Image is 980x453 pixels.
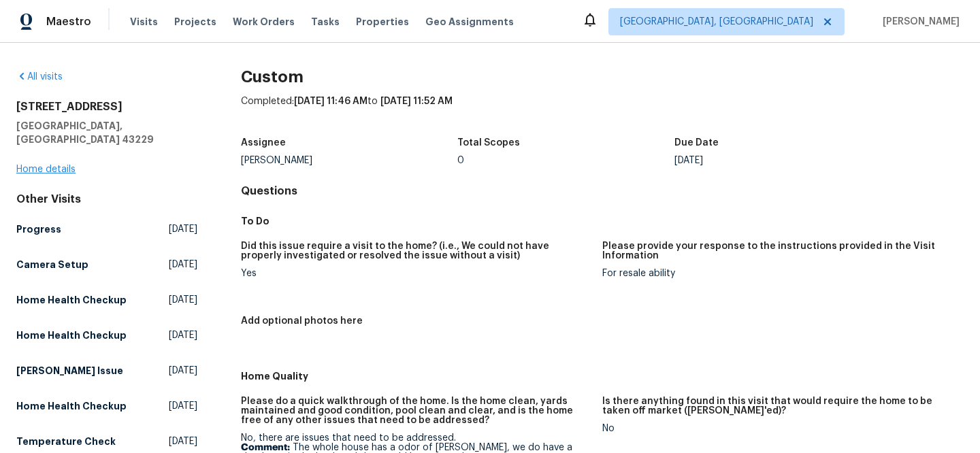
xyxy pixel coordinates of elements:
[16,192,197,206] div: Other Visits
[241,443,290,452] b: Comment:
[602,241,953,261] h5: Please provide your response to the instructions provided in the Visit Information
[16,217,197,241] a: Progress[DATE]
[169,329,197,342] span: [DATE]
[241,269,591,278] div: Yes
[16,394,197,418] a: Home Health Checkup[DATE]
[241,184,964,198] h4: Questions
[169,364,197,377] span: [DATE]
[16,72,63,82] a: All visits
[241,70,964,84] h2: Custom
[241,241,591,261] h5: Did this issue require a visit to the home? (i.e., We could not have properly investigated or res...
[16,100,197,114] h2: [STREET_ADDRESS]
[620,15,813,29] span: [GEOGRAPHIC_DATA], [GEOGRAPHIC_DATA]
[233,15,295,29] span: Work Orders
[674,138,719,148] h5: Due Date
[457,156,674,165] div: 0
[674,156,892,165] div: [DATE]
[311,17,340,27] span: Tasks
[241,156,458,165] div: [PERSON_NAME]
[16,323,197,348] a: Home Health Checkup[DATE]
[602,397,953,416] h5: Is there anything found in this visit that would require the home to be taken off market ([PERSON...
[241,369,964,383] h5: Home Quality
[16,364,123,377] h5: [PERSON_NAME] Issue
[169,435,197,448] span: [DATE]
[174,15,216,29] span: Projects
[169,399,197,413] span: [DATE]
[356,15,409,29] span: Properties
[602,269,953,278] div: For resale ability
[169,222,197,236] span: [DATE]
[241,138,286,148] h5: Assignee
[16,119,197,146] h5: [GEOGRAPHIC_DATA], [GEOGRAPHIC_DATA] 43229
[241,397,591,425] h5: Please do a quick walkthrough of the home. Is the home clean, yards maintained and good condition...
[877,15,960,29] span: [PERSON_NAME]
[16,399,127,413] h5: Home Health Checkup
[16,222,61,236] h5: Progress
[130,15,158,29] span: Visits
[169,293,197,307] span: [DATE]
[241,214,964,228] h5: To Do
[241,316,363,326] h5: Add optional photos here
[16,329,127,342] h5: Home Health Checkup
[16,293,127,307] h5: Home Health Checkup
[16,252,197,277] a: Camera Setup[DATE]
[16,358,197,383] a: [PERSON_NAME] Issue[DATE]
[294,97,367,106] span: [DATE] 11:46 AM
[425,15,514,29] span: Geo Assignments
[16,435,116,448] h5: Temperature Check
[16,258,88,271] h5: Camera Setup
[16,288,197,312] a: Home Health Checkup[DATE]
[16,165,76,174] a: Home details
[241,95,964,130] div: Completed: to
[380,97,453,106] span: [DATE] 11:52 AM
[169,258,197,271] span: [DATE]
[46,15,91,29] span: Maestro
[457,138,520,148] h5: Total Scopes
[602,424,953,433] div: No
